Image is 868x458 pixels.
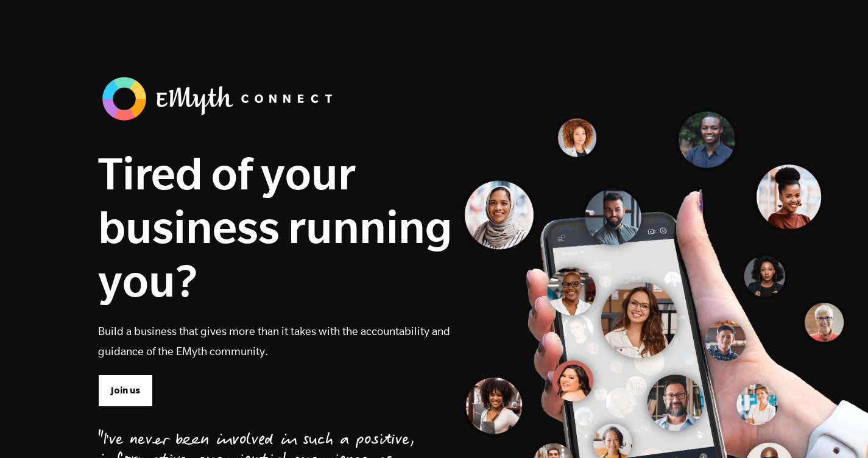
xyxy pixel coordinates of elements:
[98,146,453,307] h1: Tired of your business running you?
[98,73,342,124] img: banner_logo
[807,400,868,458] iframe: Chat Widget
[98,375,153,406] a: Join us
[98,321,453,361] p: Build a business that gives more than it takes with the accountability and guidance of the EMyth ...
[111,384,140,397] span: Join us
